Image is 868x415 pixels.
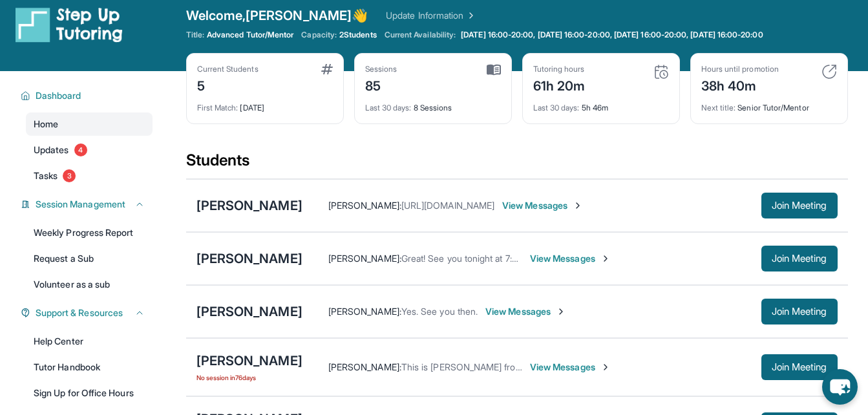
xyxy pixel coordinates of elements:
div: 5 [197,74,259,95]
a: Sign Up for Office Hours [26,381,153,405]
div: Tutoring hours [533,64,586,74]
img: Chevron Right [463,9,476,22]
div: [DATE] [197,95,333,113]
span: 2 Students [339,30,377,40]
span: Updates [34,144,69,156]
span: Yes. See you then. [401,306,478,317]
span: Advanced Tutor/Mentor [207,30,293,40]
a: [DATE] 16:00-20:00, [DATE] 16:00-20:00, [DATE] 16:00-20:00, [DATE] 16:00-20:00 [458,30,765,40]
span: View Messages [530,361,611,374]
span: First Match : [197,103,238,112]
img: Chevron-Right [600,253,611,264]
div: [PERSON_NAME] [196,352,302,370]
span: [PERSON_NAME] : [328,253,401,264]
a: Volunteer as a sub [26,273,153,296]
span: Join Meeting [772,255,827,262]
button: chat-button [822,369,858,405]
div: 5h 46m [533,95,669,113]
div: 38h 40m [701,74,779,95]
div: [PERSON_NAME] [196,197,302,215]
span: 3 [63,169,76,182]
span: Capacity: [301,30,337,40]
span: View Messages [485,305,566,318]
span: Support & Resources [36,306,123,319]
div: Hours until promotion [701,64,779,74]
div: 85 [365,74,397,95]
img: Chevron-Right [573,200,583,211]
button: Session Management [30,198,145,211]
span: Join Meeting [772,202,827,209]
span: [PERSON_NAME] : [328,200,401,211]
span: Title: [186,30,204,40]
span: Session Management [36,198,125,211]
button: Join Meeting [761,246,838,271]
a: Home [26,112,153,136]
span: Last 30 days : [533,103,580,112]
img: card [487,64,501,76]
span: [PERSON_NAME] : [328,361,401,372]
span: Next title : [701,103,736,112]
a: Tasks3 [26,164,153,187]
span: Join Meeting [772,308,827,315]
div: Sessions [365,64,397,74]
div: [PERSON_NAME] [196,250,302,268]
span: Last 30 days : [365,103,412,112]
a: Request a Sub [26,247,153,270]
span: 4 [74,144,87,156]
img: card [321,64,333,74]
span: Tasks [34,169,58,182]
div: Senior Tutor/Mentor [701,95,837,113]
a: Update Information [386,9,476,22]
a: Weekly Progress Report [26,221,153,244]
button: Join Meeting [761,354,838,380]
span: Great! See you tonight at 7:00. Thanks! [401,253,560,264]
button: Support & Resources [30,306,145,319]
button: Join Meeting [761,193,838,218]
div: 8 Sessions [365,95,501,113]
img: Chevron-Right [600,362,611,372]
span: Welcome, [PERSON_NAME] 👋 [186,6,368,25]
span: [URL][DOMAIN_NAME] [401,200,494,211]
img: card [821,64,837,80]
span: Current Availability: [385,30,456,40]
span: View Messages [502,199,583,212]
img: card [653,64,669,80]
button: Join Meeting [761,299,838,325]
span: Dashboard [36,89,81,102]
span: Home [34,118,58,131]
div: 61h 20m [533,74,586,95]
a: Updates4 [26,138,153,162]
div: Current Students [197,64,259,74]
div: Students [186,150,848,178]
span: View Messages [530,252,611,265]
img: Chevron-Right [556,306,566,317]
span: [PERSON_NAME] : [328,306,401,317]
img: logo [16,6,123,43]
span: Join Meeting [772,363,827,371]
span: [DATE] 16:00-20:00, [DATE] 16:00-20:00, [DATE] 16:00-20:00, [DATE] 16:00-20:00 [461,30,763,40]
button: Dashboard [30,89,145,102]
div: [PERSON_NAME] [196,303,302,321]
span: No session in 76 days [196,372,302,383]
a: Help Center [26,330,153,353]
a: Tutor Handbook [26,356,153,379]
